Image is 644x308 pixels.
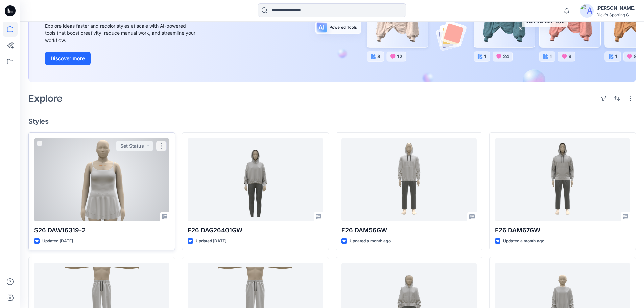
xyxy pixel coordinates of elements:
[341,138,477,221] a: F26 DAM56GW
[196,238,226,245] p: Updated [DATE]
[596,12,636,17] div: Dick's Sporting G...
[42,238,73,245] p: Updated [DATE]
[350,238,391,245] p: Updated a month ago
[34,226,169,235] p: S26 DAW16319-2
[503,238,544,245] p: Updated a month ago
[34,138,169,221] a: S26 DAW16319-2
[28,117,636,125] h4: Styles
[580,4,594,18] img: avatar
[341,226,477,235] p: F26 DAM56GW
[45,52,91,65] button: Discover more
[495,226,630,235] p: F26 DAM67GW
[188,138,323,221] a: F26 DAG26401GW
[28,93,63,104] h2: Explore
[45,52,197,65] a: Discover more
[596,4,636,12] div: [PERSON_NAME]
[45,22,197,44] div: Explore ideas faster and recolor styles at scale with AI-powered tools that boost creativity, red...
[495,138,630,221] a: F26 DAM67GW
[188,226,323,235] p: F26 DAG26401GW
